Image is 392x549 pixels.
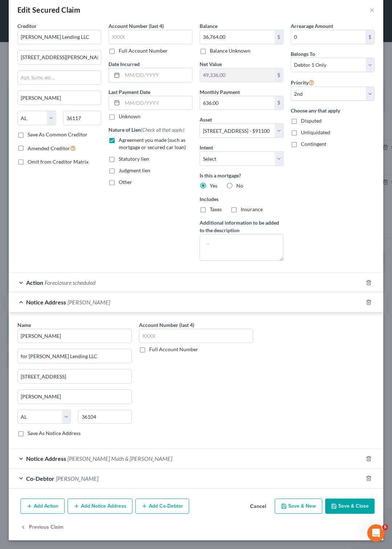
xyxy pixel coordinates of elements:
[274,30,283,44] div: $
[236,183,243,189] span: No
[139,329,253,343] input: XXXX
[78,410,131,424] input: Enter zip..
[200,88,240,96] label: Monthly Payment
[200,68,274,82] input: 0.00
[210,183,217,189] span: Yes
[382,524,388,530] span: 5
[200,60,222,68] label: Net Value
[141,127,184,133] span: (Check all that apply)
[119,137,186,150] span: Agreement you made (such as mortgage or secured car loan)
[109,126,184,134] label: Nature of Lien
[301,129,330,135] span: Unliquidated
[20,520,64,535] button: Previous Claim
[200,219,283,234] label: Additional information to be added to the description
[68,299,110,306] span: [PERSON_NAME]
[244,499,272,514] button: Cancel
[18,91,101,105] input: Enter city...
[200,144,213,151] label: Intent
[109,88,150,96] label: Last Payment Date
[139,321,194,329] label: Account Number (last 4)
[28,145,70,151] span: Amended Creditor
[200,195,283,203] label: Includes
[17,329,132,343] input: Search by name...
[18,349,131,363] input: Enter address...
[26,299,66,306] span: Notice Address
[241,206,263,212] span: Insurance
[68,455,172,462] span: [PERSON_NAME] Math & [PERSON_NAME]
[200,116,212,123] span: Asset
[210,47,250,54] label: Balance Unknown
[367,524,385,542] iframe: Intercom live chat
[26,475,54,482] span: Co-Debtor
[109,60,140,68] label: Date Incurred
[18,50,101,64] input: Enter address...
[210,206,222,212] span: Taxes
[119,47,168,54] label: Full Account Number
[17,30,101,44] input: Search creditor by name...
[301,118,322,124] span: Disputed
[301,141,326,147] span: Contingent
[122,68,192,82] input: MM/DD/YYYY
[17,322,31,328] span: Name
[274,68,283,82] div: $
[200,30,274,44] input: 0.00
[26,279,43,286] span: Action
[18,71,101,85] input: Apt, Suite, etc...
[291,107,375,114] label: Choose any that apply
[200,96,274,110] input: 0.00
[291,78,314,87] label: Priority
[119,113,140,120] label: Unknown
[28,131,87,138] label: Save As Common Creditor
[56,475,98,482] span: [PERSON_NAME]
[325,499,375,514] button: Save & Close
[119,167,150,173] span: Judgment lien
[274,96,283,110] div: $
[68,499,132,514] button: Add Notice Address
[119,156,149,162] span: Statutory lien
[291,22,333,30] label: Arrearage Amount
[149,346,198,353] label: Full Account Number
[109,22,164,30] label: Account Number (last 4)
[291,51,315,57] span: Belongs To
[366,30,374,44] div: $
[26,455,66,462] span: Notice Address
[291,30,366,44] input: 0.00
[18,369,131,383] input: Apt, Suite, etc...
[369,5,375,14] button: ×
[17,5,80,15] div: Edit Secured Claim
[275,499,322,514] button: Save & New
[45,279,95,286] span: Foreclosure scheduled
[17,23,37,29] span: Creditor
[135,499,189,514] button: Add Co-Debtor
[28,430,81,437] label: Save As Notice Address
[20,499,65,514] button: Add Action
[63,111,102,125] input: Enter zip...
[200,172,283,179] label: Is this a mortgage?
[200,22,217,30] label: Balance
[119,179,132,185] span: Other
[109,30,192,44] input: XXXX
[122,96,192,110] input: MM/DD/YYYY
[18,390,131,403] input: Enter city...
[28,159,89,165] span: Omit from Creditor Matrix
